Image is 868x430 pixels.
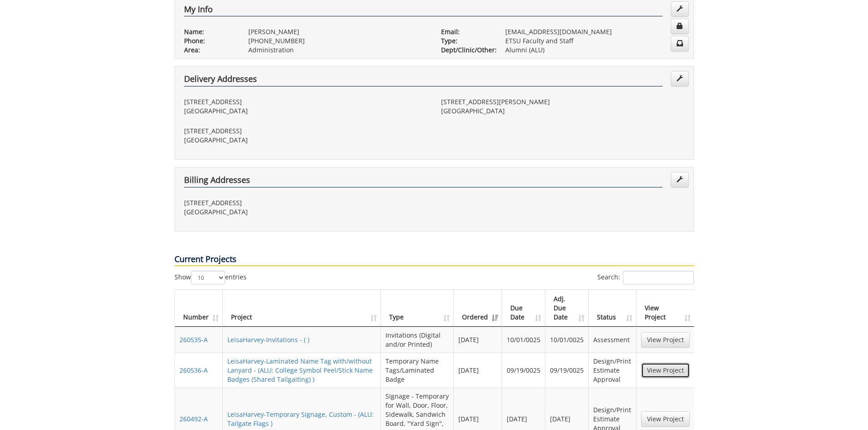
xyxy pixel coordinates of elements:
p: ETSU Faculty and Staff [505,36,684,46]
td: 10/01/0025 [502,327,545,353]
td: [DATE] [454,327,502,353]
a: Change Password [671,19,689,34]
a: 260536-A [180,366,208,374]
p: [EMAIL_ADDRESS][DOMAIN_NAME] [505,27,684,36]
th: Ordered: activate to sort column ascending [454,290,502,327]
p: [GEOGRAPHIC_DATA] [441,106,684,116]
h4: My Info [184,5,663,17]
a: Edit Addresses [671,172,689,187]
th: Project: activate to sort column ascending [223,290,381,327]
th: Adj. Due Date: activate to sort column ascending [545,290,589,327]
th: View Project: activate to sort column ascending [637,290,694,327]
p: [GEOGRAPHIC_DATA] [184,136,427,145]
td: 09/19/0025 [502,353,545,388]
p: Alumni (ALU) [505,46,684,55]
p: [STREET_ADDRESS] [184,198,427,207]
a: LeisaHarvey-Invitations - ( ) [227,335,309,344]
h4: Delivery Addresses [184,75,663,86]
p: [STREET_ADDRESS] [184,97,427,106]
a: Edit Info [671,1,689,17]
a: 260492-A [180,415,208,423]
p: Dept/Clinic/Other: [441,46,492,55]
p: [PERSON_NAME] [248,27,427,36]
a: View Project [641,332,690,348]
td: 10/01/0025 [545,327,589,353]
p: [GEOGRAPHIC_DATA] [184,207,427,217]
select: Showentries [191,271,225,284]
th: Number: activate to sort column ascending [175,290,223,327]
td: Design/Print Estimate Approval [589,353,636,388]
a: Edit Addresses [671,71,689,86]
th: Due Date: activate to sort column ascending [502,290,545,327]
td: [DATE] [454,353,502,388]
a: LeisaHarvey-Temporary Signage, Custom - (ALU: Tailgate Flags ) [227,410,374,428]
p: [GEOGRAPHIC_DATA] [184,106,427,116]
p: Email: [441,27,492,36]
th: Type: activate to sort column ascending [381,290,454,327]
p: Current Projects [175,253,694,266]
input: Search: [623,271,694,284]
label: Search: [597,271,694,284]
h4: Billing Addresses [184,176,663,187]
p: Administration [248,46,427,55]
a: View Project [641,363,690,378]
a: 260535-A [180,335,208,344]
td: Invitations (Digital and/or Printed) [381,327,454,353]
p: Name: [184,27,235,36]
p: Type: [441,36,492,46]
p: Area: [184,46,235,55]
a: Change Communication Preferences [671,36,689,51]
td: Temporary Name Tags/Laminated Badge [381,353,454,388]
p: Phone: [184,36,235,46]
p: [STREET_ADDRESS] [184,126,427,136]
label: Show entries [175,271,247,284]
td: Assessment [589,327,636,353]
p: [STREET_ADDRESS][PERSON_NAME] [441,97,684,106]
a: View Project [641,411,690,427]
th: Status: activate to sort column ascending [589,290,636,327]
a: LeisaHarvey-Laminated Name Tag with/without Lanyard - (ALU: College Symbol Peel/Stick Name Badges... [227,357,373,384]
td: 09/19/0025 [545,353,589,388]
p: [PHONE_NUMBER] [248,36,427,46]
